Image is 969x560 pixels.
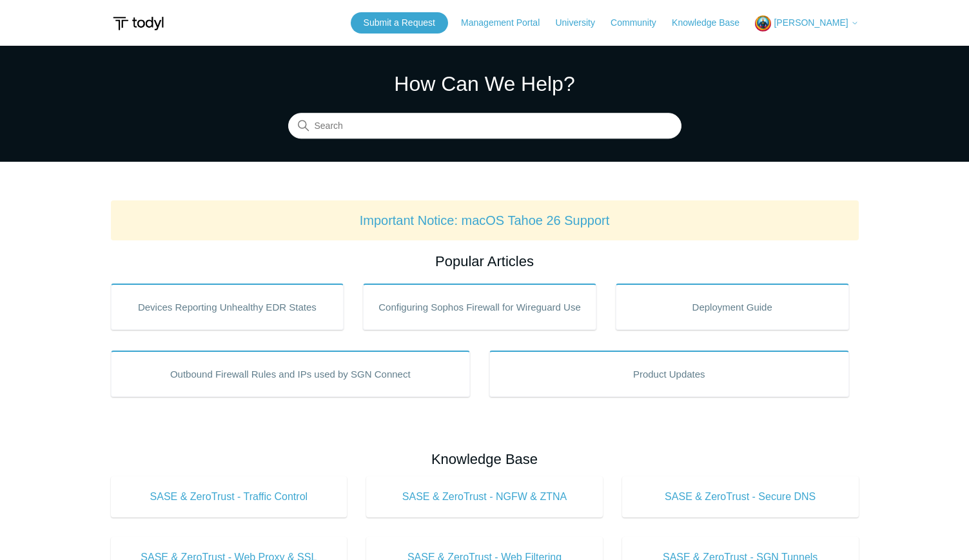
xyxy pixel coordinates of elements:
[130,489,328,505] span: SASE & ZeroTrust - Traffic Control
[111,284,344,330] a: Devices Reporting Unhealthy EDR States
[360,213,610,227] a: Important Notice: macOS Tahoe 26 Support
[616,284,849,330] a: Deployment Guide
[111,351,471,397] a: Outbound Firewall Rules and IPs used by SGN Connect
[672,16,752,30] a: Knowledge Base
[622,476,859,517] a: SASE & ZeroTrust - Secure DNS
[111,251,859,272] h2: Popular Articles
[363,284,596,330] a: Configuring Sophos Firewall for Wireguard Use
[111,12,166,35] img: Todyl Support Center Help Center home page
[351,12,448,34] a: Submit a Request
[489,351,849,397] a: Product Updates
[111,476,347,517] a: SASE & ZeroTrust - Traffic Control
[386,489,583,505] span: SASE & ZeroTrust - NGFW & ZTNA
[774,17,848,28] span: [PERSON_NAME]
[611,16,669,30] a: Community
[461,16,553,30] a: Management Portal
[288,68,681,99] h1: How Can We Help?
[366,476,603,517] a: SASE & ZeroTrust - NGFW & ZTNA
[755,15,858,32] button: [PERSON_NAME]
[555,16,607,30] a: University
[111,449,859,470] h2: Knowledge Base
[288,113,681,139] input: Search
[641,489,839,505] span: SASE & ZeroTrust - Secure DNS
